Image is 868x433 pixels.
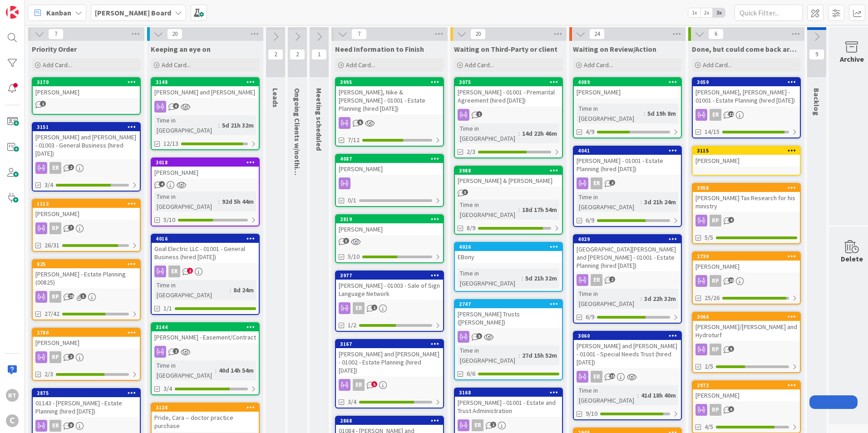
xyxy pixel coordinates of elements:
div: [PERSON_NAME] - 01001 - Estate and Trust Administration [455,397,562,417]
div: 3115[PERSON_NAME] [693,147,800,167]
div: 3167[PERSON_NAME] and [PERSON_NAME] - 01002 - Estate Planning (hired [DATE]) [336,340,443,376]
div: RP [693,404,800,416]
span: 2/3 [44,369,53,379]
span: : [518,350,520,360]
div: ER [33,420,140,432]
div: Time in [GEOGRAPHIC_DATA] [577,289,641,309]
div: 3988[PERSON_NAME] & [PERSON_NAME] [455,167,562,187]
div: ER [472,419,483,431]
div: 3977 [336,271,443,280]
a: 3075[PERSON_NAME] - 01001 - Premarital Agreement (hired [DATE])Time in [GEOGRAPHIC_DATA]:14d 22h ... [454,77,563,158]
div: 3018 [156,159,259,166]
div: 3075 [459,79,562,85]
div: 3148 [156,79,259,85]
span: 3 [343,238,349,244]
span: 4 [728,217,734,223]
div: ER [152,266,259,277]
div: 40d 14h 54m [217,365,256,375]
div: 3168[PERSON_NAME] - 01001 - Estate and Trust Administration [455,389,562,417]
div: Time in [GEOGRAPHIC_DATA] [458,123,518,143]
div: ER [455,419,562,431]
div: [PERSON_NAME] and [PERSON_NAME] - 01001 - Special Needs Trust (hired [DATE]) [574,340,681,368]
span: Add Card... [703,61,732,69]
span: 25/26 [705,293,720,303]
div: 3059 [697,79,800,85]
span: 7 [48,29,64,39]
span: 5 [371,381,377,387]
div: 92d 5h 44m [220,197,256,207]
span: 8/9 [467,223,475,233]
div: Time in [GEOGRAPHIC_DATA] [154,280,230,300]
div: 3148 [152,78,259,86]
span: : [637,390,639,400]
div: 2868 [336,417,443,425]
div: 2819 [340,216,443,222]
div: ER [336,379,443,391]
span: 6/6 [467,369,475,379]
a: 3060[PERSON_NAME] and [PERSON_NAME] - 01001 - Special Needs Trust (hired [DATE])ERTime in [GEOGRA... [573,331,682,420]
div: 5d 19h 8m [645,108,678,118]
div: [PERSON_NAME]/[PERSON_NAME] and Hydroturf [693,321,800,341]
span: : [215,365,217,375]
div: 3958[PERSON_NAME] Tax Research for his ministry [693,184,800,212]
span: 5 [476,333,482,339]
div: ER [33,162,140,174]
div: 825[PERSON_NAME] - Estate Planning (00825) [33,260,140,288]
span: 0/1 [348,196,356,205]
div: [PERSON_NAME] [574,86,681,98]
span: 25 [68,293,74,299]
div: 2972 [693,381,800,389]
span: 1/1 [163,304,172,313]
div: RP [49,351,61,363]
span: 24 [589,29,605,39]
span: 1 [476,111,482,117]
span: 1 [371,305,377,310]
div: 3060 [574,332,681,340]
div: 3151 [33,123,140,131]
div: Time in [GEOGRAPHIC_DATA] [154,192,218,212]
a: 3977[PERSON_NAME] - 01003 - Sale of Sign Language NetworkER1/2 [335,271,444,332]
span: 5 [728,346,734,352]
span: 6/9 [586,312,594,322]
span: 4/9 [586,127,594,137]
div: 3995[PERSON_NAME], Nike & [PERSON_NAME] - 01001 - Estate Planning (hired [DATE]) [336,78,443,114]
span: 7/12 [348,135,360,145]
span: : [522,273,523,283]
div: 4041 [578,148,681,154]
div: Pride, Cara -- doctor practice purchase [152,412,259,432]
div: 5d 21h 32m [523,273,559,283]
span: 5/5 [705,233,713,242]
div: Time in [GEOGRAPHIC_DATA] [577,192,641,212]
div: ER [49,162,61,174]
a: 3115[PERSON_NAME] [692,146,801,176]
div: 3958 [693,184,800,192]
b: [PERSON_NAME] Board [95,8,171,17]
div: 287501143 - [PERSON_NAME] - Estate Planning (hired [DATE]) [33,389,140,417]
div: Time in [GEOGRAPHIC_DATA] [458,345,518,365]
a: 4029[GEOGRAPHIC_DATA][PERSON_NAME] and [PERSON_NAME] - 01001 - Estate Planning (hired [DATE])ERTi... [573,234,682,324]
div: 4087 [336,155,443,163]
div: ER [168,266,180,277]
div: 4029 [578,236,681,242]
div: [PERSON_NAME] Tax Research for his ministry [693,192,800,212]
div: 2739[PERSON_NAME] [693,252,800,272]
div: 3d 22h 32m [642,294,678,304]
div: ER [49,420,61,432]
span: 1 [40,101,46,107]
div: 3059[PERSON_NAME], [PERSON_NAME] - 01001 - Estate Planning (hired [DATE]) [693,78,800,106]
div: [PERSON_NAME] - 01001 - Estate Planning (hired [DATE]) [574,155,681,175]
a: 2747[PERSON_NAME] Trusts ([PERSON_NAME])Time in [GEOGRAPHIC_DATA]:27d 15h 52m6/6 [454,299,563,380]
div: Goal Electric LLC - 01001 - General Business (hired [DATE]) [152,243,259,263]
div: 3075 [455,78,562,86]
div: 3066 [697,314,800,320]
div: ER [353,379,365,391]
div: 3066 [693,313,800,321]
a: 4016Goal Electric LLC - 01001 - General Business (hired [DATE])ERTime in [GEOGRAPHIC_DATA]:8d 24m1/1 [151,234,260,315]
div: 18d 17h 54m [520,205,559,215]
a: 3144[PERSON_NAME] - Easement/ContractTime in [GEOGRAPHIC_DATA]:40d 14h 54m3/4 [151,322,260,395]
div: 4026 [459,244,562,250]
div: 1113[PERSON_NAME] [33,200,140,220]
div: [PERSON_NAME] Trusts ([PERSON_NAME]) [455,308,562,328]
div: 3059 [693,78,800,86]
span: 9/10 [586,409,597,418]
